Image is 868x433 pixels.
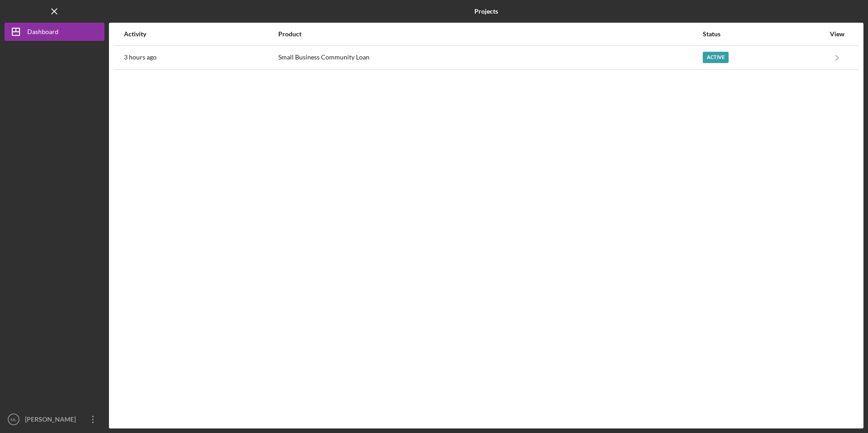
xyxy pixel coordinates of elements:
[278,46,701,69] div: Small Business Community Loan
[27,23,59,43] div: Dashboard
[826,30,848,38] div: View
[5,23,104,41] button: Dashboard
[474,8,498,15] b: Projects
[5,410,104,428] button: ML[PERSON_NAME]
[703,52,729,63] div: Active
[124,54,157,61] time: 2025-08-26 19:24
[10,417,17,422] text: ML
[278,30,701,38] div: Product
[703,30,825,38] div: Status
[124,30,277,38] div: Activity
[23,410,82,431] div: [PERSON_NAME]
